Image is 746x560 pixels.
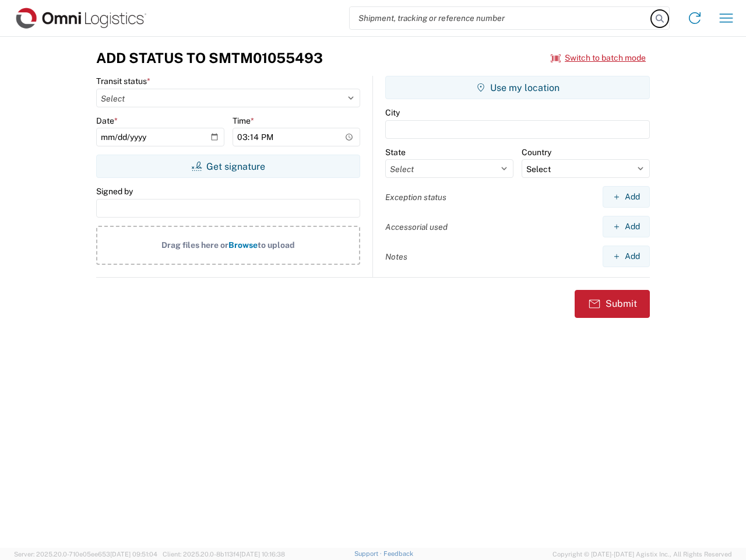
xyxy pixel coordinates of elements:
label: Transit status [96,76,150,86]
span: Server: 2025.20.0-710e05ee653 [14,551,157,558]
span: [DATE] 09:51:04 [110,551,157,558]
label: Accessorial used [385,222,448,232]
span: Browse [228,240,258,250]
span: Copyright © [DATE]-[DATE] Agistix Inc., All Rights Reserved [553,549,732,559]
button: Add [603,186,650,208]
button: Submit [575,290,650,318]
button: Get signature [96,155,360,178]
button: Add [603,246,650,267]
label: State [385,147,406,157]
label: Country [522,147,551,157]
label: Exception status [385,192,446,202]
label: Time [233,116,254,126]
label: City [385,107,400,118]
a: Feedback [383,550,413,557]
span: to upload [258,240,295,250]
button: Use my location [385,76,650,99]
h3: Add Status to SMTM01055493 [96,50,323,66]
label: Date [96,116,118,126]
label: Signed by [96,186,133,197]
label: Notes [385,251,407,262]
span: Drag files here or [161,240,228,250]
span: Client: 2025.20.0-8b113f4 [163,551,285,558]
a: Support [354,550,383,557]
span: [DATE] 10:16:38 [240,551,285,558]
button: Switch to batch mode [551,48,646,68]
button: Add [603,216,650,237]
input: Shipment, tracking or reference number [350,7,652,29]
